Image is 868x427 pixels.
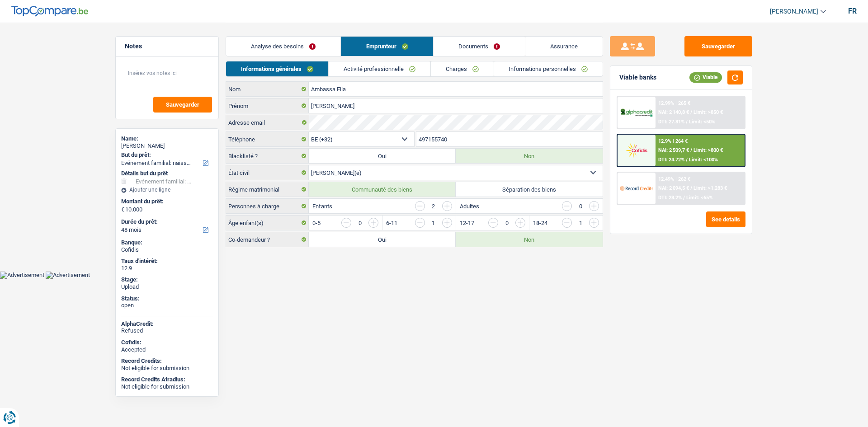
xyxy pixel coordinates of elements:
img: AlphaCredit [620,108,653,118]
span: Sauvegarder [166,102,199,108]
span: / [684,195,685,201]
span: € [121,206,124,213]
label: Personnes à charge [226,199,309,213]
label: Prénom [226,99,309,113]
span: Limit: >800 € [694,147,723,153]
label: Séparation des biens [456,182,603,197]
div: Record Credits Atradius: [121,376,213,383]
a: Charges [431,61,494,76]
div: 2 [429,203,438,209]
label: Oui [309,149,456,163]
span: Limit: >850 € [694,109,723,115]
div: 12.99% | 265 € [659,100,691,106]
div: Stage: [121,276,213,283]
label: Blacklisté ? [226,149,309,163]
span: Limit: <50% [689,119,716,125]
label: Communauté des biens [309,182,456,197]
div: Taux d'intérêt: [121,258,213,265]
label: But du prêt: [121,151,211,159]
label: Régime matrimonial [226,182,309,197]
label: Durée du prêt: [121,218,211,225]
label: Non [456,149,603,163]
span: NAI: 2 140,8 € [659,109,689,115]
div: Viable [689,72,722,82]
h5: Notes [125,42,209,50]
span: / [686,119,688,125]
div: 0 [356,220,364,226]
input: 401020304 [416,132,603,146]
div: Accepted [121,346,213,353]
a: [PERSON_NAME] [763,4,826,19]
label: Montant du prêt: [121,198,211,205]
div: [PERSON_NAME] [121,142,213,150]
img: Advertisement [46,272,90,279]
span: / [686,157,688,163]
div: Détails but du prêt [121,170,213,177]
div: 12.9% | 264 € [659,138,688,144]
div: Viable banks [619,74,656,81]
label: Non [456,232,603,247]
span: Limit: <100% [689,157,718,163]
a: Emprunteur [341,37,433,56]
a: Activité professionnelle [329,61,430,76]
div: 0 [576,203,585,209]
div: Name: [121,135,213,142]
span: / [691,109,693,115]
div: Status: [121,295,213,302]
label: Enfants [312,203,332,209]
div: fr [848,7,857,15]
a: Informations personnelles [494,61,603,76]
div: Not eligible for submission [121,383,213,390]
label: Nom [226,82,309,96]
div: Cofidis: [121,339,213,346]
span: Limit: >1.283 € [694,185,727,191]
button: Sauvegarder [153,97,212,113]
img: Record Credits [620,180,653,197]
div: 12.49% | 262 € [659,176,691,182]
img: Cofidis [620,142,653,159]
a: Documents [434,37,525,56]
label: Oui [309,232,456,247]
span: DTI: 24.72% [659,157,685,163]
div: Upload [121,283,213,291]
span: / [691,147,693,153]
div: AlphaCredit: [121,320,213,328]
div: Cofidis [121,246,213,253]
span: DTI: 27.81% [659,119,685,125]
div: Not eligible for submission [121,365,213,372]
label: État civil [226,165,309,180]
span: [PERSON_NAME] [770,8,818,15]
label: Âge enfant(s) [226,216,309,230]
div: Ajouter une ligne [121,187,213,193]
label: Adultes [460,203,479,209]
label: 0-5 [312,220,321,226]
span: Limit: <65% [687,195,713,201]
span: NAI: 2 094,5 € [659,185,689,191]
span: NAI: 2 509,7 € [659,147,689,153]
div: Record Credits: [121,357,213,365]
label: Téléphone [226,132,309,146]
button: See details [706,211,745,227]
a: Assurance [525,37,603,56]
div: Banque: [121,239,213,246]
button: Sauvegarder [684,36,752,56]
div: open [121,302,213,309]
span: / [691,185,693,191]
label: Adresse email [226,115,309,130]
img: TopCompare Logo [11,6,88,17]
a: Informations générales [226,61,328,76]
div: Refused [121,327,213,334]
span: DTI: 28.2% [659,195,682,201]
div: 12.9 [121,265,213,272]
label: Co-demandeur ? [226,232,309,247]
a: Analyse des besoins [226,37,340,56]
